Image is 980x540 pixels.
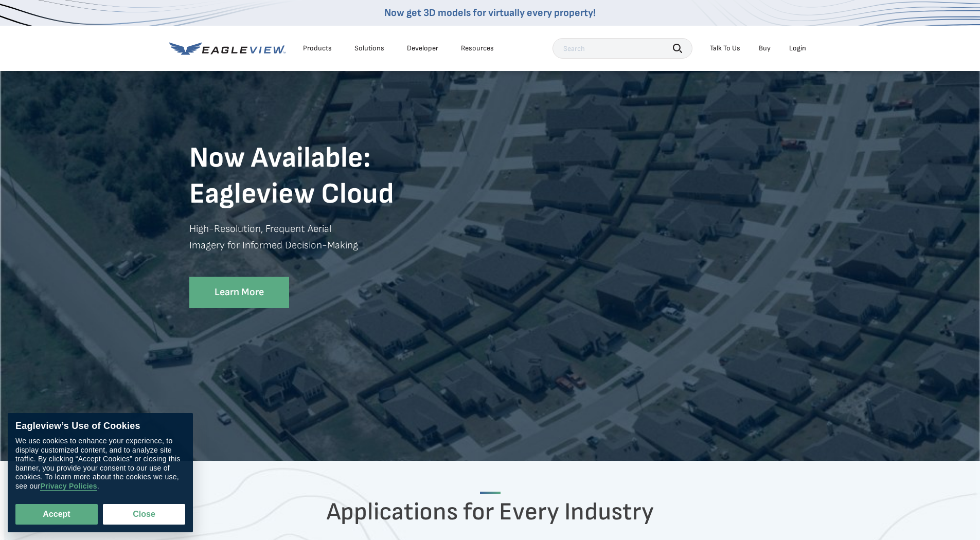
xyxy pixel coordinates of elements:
[189,140,490,212] h1: Now Available: Eagleview Cloud
[303,44,332,53] div: Products
[15,504,98,525] button: Accept
[789,44,806,53] div: Login
[40,482,97,491] a: Privacy Policies
[759,44,771,53] a: Buy
[189,239,358,251] strong: Imagery for Informed Decision-Making
[15,421,185,432] div: Eagleview’s Use of Cookies
[553,38,692,59] input: Search
[407,44,438,53] a: Developer
[461,44,494,53] div: Resources
[189,223,331,235] strong: High-Resolution, Frequent Aerial
[103,504,185,525] button: Close
[15,437,185,491] div: We use cookies to enhance your experience, to display customized content, and to analyze site tra...
[354,44,384,53] div: Solutions
[189,277,289,308] a: Learn More
[384,7,596,19] a: Now get 3D models for virtually every property!
[710,44,740,53] div: Talk To Us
